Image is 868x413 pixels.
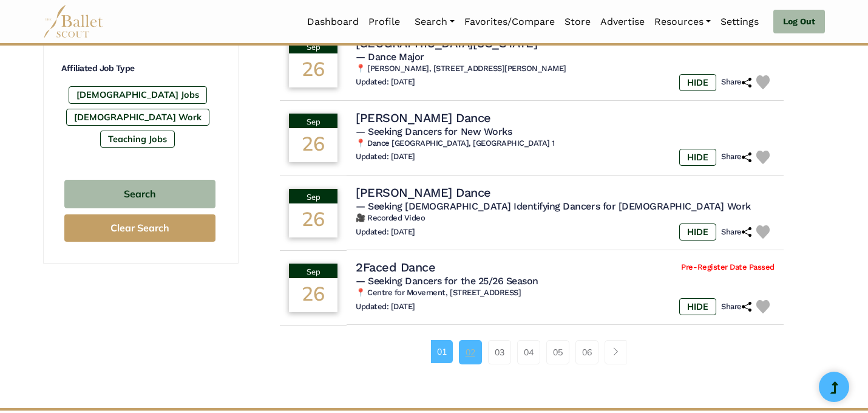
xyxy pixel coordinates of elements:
h6: Updated: [DATE] [356,77,415,87]
a: Store [560,9,595,35]
span: — Seeking Dancers for the 25/26 Season [356,275,538,287]
div: 26 [289,278,337,312]
h6: 🎥 Recorded Video [356,213,775,224]
button: Clear Search [64,214,215,242]
a: Dashboard [302,9,364,35]
span: — Seeking [DEMOGRAPHIC_DATA] Identifying Dancers for [DEMOGRAPHIC_DATA] Work [356,200,751,212]
span: Pre-Register Date Passed [681,262,774,273]
h4: 2Faced Dance [356,259,435,275]
h6: Share [721,227,751,237]
label: HIDE [679,298,716,315]
a: Advertise [595,9,649,35]
h6: 📍 Centre for Movement, [STREET_ADDRESS] [356,288,775,298]
a: 04 [517,340,540,364]
a: 03 [488,340,511,364]
h6: Updated: [DATE] [356,227,415,237]
div: 26 [289,53,337,87]
div: Sep [289,189,337,203]
a: Profile [364,9,405,35]
h4: Affiliated Job Type [61,63,219,75]
div: 26 [289,128,337,162]
nav: Page navigation example [431,340,633,364]
a: 01 [431,340,453,363]
a: Log Out [773,10,825,34]
div: 26 [289,203,337,237]
a: 06 [575,340,598,364]
a: 02 [459,340,482,364]
h4: [PERSON_NAME] Dance [356,185,491,200]
label: [DEMOGRAPHIC_DATA] Jobs [69,86,207,103]
label: HIDE [679,74,716,91]
label: HIDE [679,224,716,241]
h6: Updated: [DATE] [356,152,415,162]
h6: Share [721,152,751,162]
a: Search [410,9,459,35]
a: Resources [649,9,716,35]
span: — Seeking Dancers for New Works [356,126,512,137]
a: Favorites/Compare [459,9,560,35]
button: Search [64,180,215,208]
h6: Updated: [DATE] [356,302,415,312]
a: Settings [716,9,764,35]
h6: 📍 [PERSON_NAME], [STREET_ADDRESS][PERSON_NAME] [356,64,775,74]
a: 05 [546,340,569,364]
h6: Share [721,302,751,312]
span: — Dance Major [356,51,424,63]
h6: 📍 Dance [GEOGRAPHIC_DATA], [GEOGRAPHIC_DATA] 1 [356,138,775,149]
label: [DEMOGRAPHIC_DATA] Work [66,109,209,126]
h4: [PERSON_NAME] Dance [356,110,491,126]
label: HIDE [679,149,716,166]
label: Teaching Jobs [100,131,175,148]
h6: Share [721,77,751,87]
div: Sep [289,264,337,278]
div: Sep [289,114,337,128]
div: Sep [289,39,337,53]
